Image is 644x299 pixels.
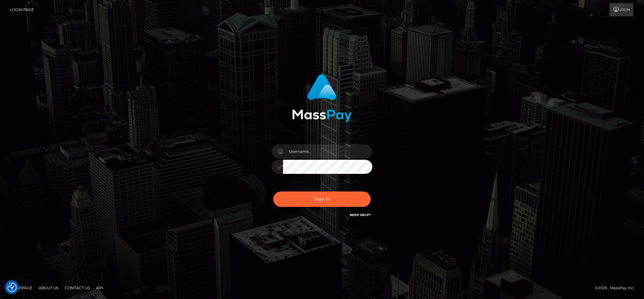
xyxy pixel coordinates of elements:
[94,283,106,293] a: API
[7,283,35,293] a: Homepage
[7,283,17,292] button: Consent Preferences
[7,283,17,292] img: Revisit consent button
[350,213,371,217] a: Need Help?
[609,3,633,16] a: Login
[10,3,34,16] a: Login Page
[62,283,92,293] a: Contact Us
[273,191,371,207] button: Sign in
[36,283,61,293] a: About Us
[595,285,639,291] div: © 2025 , MassPay Inc.
[292,74,352,122] img: MassPay Login
[283,144,372,158] input: Username...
